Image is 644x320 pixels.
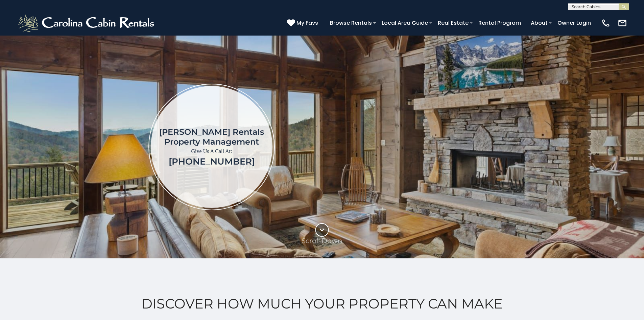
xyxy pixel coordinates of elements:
span: My Favs [296,19,318,27]
p: Give Us A Call At: [159,147,264,156]
p: Scroll Down [302,237,342,245]
a: Local Area Guide [378,17,431,29]
img: phone-regular-white.png [601,18,611,28]
h1: [PERSON_NAME] Rentals Property Management [159,127,264,147]
a: About [527,17,551,29]
img: White-1-2.png [17,13,157,33]
a: Real Estate [434,17,472,29]
a: Browse Rentals [327,17,375,29]
a: [PHONE_NUMBER] [169,156,255,167]
a: Owner Login [554,17,594,29]
img: mail-regular-white.png [618,18,627,28]
h2: Discover How Much Your Property Can Make [17,296,627,312]
a: Rental Program [475,17,524,29]
iframe: New Contact Form [384,56,604,238]
a: My Favs [287,19,320,27]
